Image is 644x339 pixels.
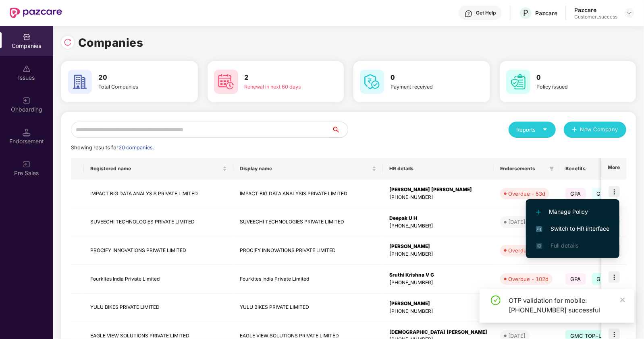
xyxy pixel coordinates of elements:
img: svg+xml;base64,PHN2ZyB4bWxucz0iaHR0cDovL3d3dy53My5vcmcvMjAwMC9zdmciIHdpZHRoPSIxNiIgaGVpZ2h0PSIxNi... [536,226,542,232]
span: Registered name [90,165,221,172]
div: Policy issued [537,83,606,91]
div: Reports [517,126,548,134]
img: New Pazcare Logo [10,8,62,18]
h1: Companies [78,34,143,52]
div: [PHONE_NUMBER] [389,194,487,201]
img: svg+xml;base64,PHN2ZyBpZD0iSXNzdWVzX2Rpc2FibGVkIiB4bWxucz0iaHR0cDovL3d3dy53My5vcmcvMjAwMC9zdmciIH... [23,65,31,73]
th: More [601,158,626,180]
span: search [331,126,348,133]
div: Get Help [476,10,496,16]
td: IMPACT BIG DATA ANALYSIS PRIVATE LIMITED [84,180,233,208]
div: Payment received [391,83,460,91]
h3: 0 [391,72,460,83]
span: New Company [580,126,619,134]
img: svg+xml;base64,PHN2ZyB4bWxucz0iaHR0cDovL3d3dy53My5vcmcvMjAwMC9zdmciIHdpZHRoPSIxMi4yMDEiIGhlaWdodD... [536,210,541,215]
div: [PHONE_NUMBER] [389,222,487,230]
span: GPA [565,188,586,199]
img: svg+xml;base64,PHN2ZyB4bWxucz0iaHR0cDovL3d3dy53My5vcmcvMjAwMC9zdmciIHdpZHRoPSIxNi4zNjMiIGhlaWdodD... [536,243,542,249]
span: filter [548,164,556,174]
img: svg+xml;base64,PHN2ZyB3aWR0aD0iMTQuNSIgaGVpZ2h0PSIxNC41IiB2aWV3Qm94PSIwIDAgMTYgMTYiIGZpbGw9Im5vbm... [23,128,31,136]
div: [DEMOGRAPHIC_DATA] [PERSON_NAME] [389,329,487,336]
img: svg+xml;base64,PHN2ZyBpZD0iQ29tcGFuaWVzIiB4bWxucz0iaHR0cDovL3d3dy53My5vcmcvMjAwMC9zdmciIHdpZHRoPS... [23,33,31,41]
div: Sruthi Krishna V G [389,271,487,279]
th: HR details [383,158,494,180]
div: Overdue - 17d [508,246,545,254]
td: Fourkites India Private Limited [233,265,383,294]
img: svg+xml;base64,PHN2ZyB4bWxucz0iaHR0cDovL3d3dy53My5vcmcvMjAwMC9zdmciIHdpZHRoPSI2MCIgaGVpZ2h0PSI2MC... [360,70,384,94]
th: Display name [233,158,383,180]
div: Overdue - 102d [508,275,548,283]
span: Full details [551,242,578,249]
div: [PERSON_NAME] [389,243,487,250]
img: svg+xml;base64,PHN2ZyBpZD0iSGVscC0zMngzMiIgeG1sbnM9Imh0dHA6Ly93d3cudzMub3JnLzIwMDAvc3ZnIiB3aWR0aD... [465,10,473,18]
img: svg+xml;base64,PHN2ZyB3aWR0aD0iMjAiIGhlaWdodD0iMjAiIHZpZXdCb3g9IjAgMCAyMCAyMCIgZmlsbD0ibm9uZSIgeG... [23,160,31,168]
button: search [331,122,348,138]
img: icon [609,271,620,283]
div: Pazcare [535,9,557,17]
td: PROCIFY INNOVATIONS PRIVATE LIMITED [233,236,383,265]
td: Fourkites India Private Limited [84,265,233,294]
div: Deepak U H [389,215,487,222]
span: filter [549,166,554,171]
span: caret-down [542,127,548,132]
td: YULU BIKES PRIVATE LIMITED [84,294,233,322]
span: 20 companies. [118,145,154,151]
img: svg+xml;base64,PHN2ZyB4bWxucz0iaHR0cDovL3d3dy53My5vcmcvMjAwMC9zdmciIHdpZHRoPSI2MCIgaGVpZ2h0PSI2MC... [506,70,530,94]
div: [PHONE_NUMBER] [389,250,487,258]
div: [PHONE_NUMBER] [389,308,487,315]
span: check-circle [491,296,501,305]
span: plus [572,127,577,133]
div: Renewal in next 60 days [245,83,314,91]
span: Switch to HR interface [536,224,609,233]
td: YULU BIKES PRIVATE LIMITED [233,294,383,322]
span: GMC TOP-UP [592,273,638,285]
td: SUVEECHI TECHNOLOGIES PRIVATE LIMITED [233,208,383,237]
button: plusNew Company [564,122,626,138]
td: PROCIFY INNOVATIONS PRIVATE LIMITED [84,236,233,265]
span: GPA [565,273,586,285]
div: Customer_success [574,14,617,20]
div: [DATE] [508,218,526,226]
img: svg+xml;base64,PHN2ZyB4bWxucz0iaHR0cDovL3d3dy53My5vcmcvMjAwMC9zdmciIHdpZHRoPSI2MCIgaGVpZ2h0PSI2MC... [68,70,92,94]
h3: 20 [98,72,168,83]
th: Registered name [84,158,233,180]
div: Pazcare [574,6,617,14]
span: Endorsements [500,165,546,172]
div: [PHONE_NUMBER] [389,279,487,287]
img: svg+xml;base64,PHN2ZyBpZD0iUmVsb2FkLTMyeDMyIiB4bWxucz0iaHR0cDovL3d3dy53My5vcmcvMjAwMC9zdmciIHdpZH... [64,38,72,46]
div: Overdue - 53d [508,190,545,198]
td: IMPACT BIG DATA ANALYSIS PRIVATE LIMITED [233,180,383,208]
h3: 0 [537,72,606,83]
td: SUVEECHI TECHNOLOGIES PRIVATE LIMITED [84,208,233,237]
img: svg+xml;base64,PHN2ZyB4bWxucz0iaHR0cDovL3d3dy53My5vcmcvMjAwMC9zdmciIHdpZHRoPSI2MCIgaGVpZ2h0PSI2MC... [214,70,238,94]
span: Display name [240,165,370,172]
span: Manage Policy [536,207,609,216]
h3: 2 [245,72,314,83]
span: P [523,8,528,18]
img: svg+xml;base64,PHN2ZyB3aWR0aD0iMjAiIGhlaWdodD0iMjAiIHZpZXdCb3g9IjAgMCAyMCAyMCIgZmlsbD0ibm9uZSIgeG... [23,97,31,105]
span: Showing results for [71,145,154,151]
div: [PERSON_NAME] [PERSON_NAME] [389,186,487,194]
span: close [620,297,625,303]
img: icon [609,186,620,197]
img: svg+xml;base64,PHN2ZyBpZD0iRHJvcGRvd24tMzJ4MzIiIHhtbG5zPSJodHRwOi8vd3d3LnczLm9yZy8yMDAwL3N2ZyIgd2... [626,10,633,16]
div: OTP validation for mobile: [PHONE_NUMBER] successful [509,296,625,315]
div: [PERSON_NAME] [389,300,487,308]
div: Total Companies [98,83,168,91]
